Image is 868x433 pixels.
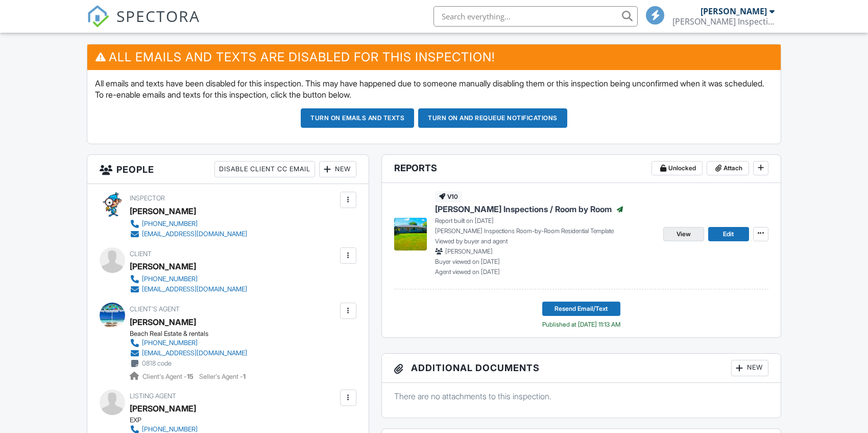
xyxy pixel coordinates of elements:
a: [EMAIL_ADDRESS][DOMAIN_NAME] [130,284,247,294]
div: [PERSON_NAME] [130,259,196,274]
a: [PHONE_NUMBER] [130,338,247,348]
div: [EMAIL_ADDRESS][DOMAIN_NAME] [142,230,247,238]
button: Turn on and Requeue Notifications [418,108,567,128]
span: SPECTORA [116,5,200,27]
span: Client [130,250,152,258]
div: [EMAIL_ADDRESS][DOMAIN_NAME] [142,285,247,293]
a: [PHONE_NUMBER] [130,219,247,229]
div: New [731,360,768,376]
div: Beach Real Estate & rentals [130,330,255,338]
span: Listing Agent [130,392,176,400]
div: [PERSON_NAME] [701,6,767,16]
strong: 15 [187,373,194,380]
strong: 1 [243,373,246,380]
a: [PERSON_NAME] [130,314,196,330]
img: The Best Home Inspection Software - Spectora [87,5,109,28]
h3: All emails and texts are disabled for this inspection! [87,44,781,70]
div: [PERSON_NAME] [130,203,196,219]
div: [PHONE_NUMBER] [142,220,198,228]
div: [PHONE_NUMBER] [142,275,198,283]
a: [EMAIL_ADDRESS][DOMAIN_NAME] [130,348,247,358]
input: Search everything... [433,6,638,27]
div: 0818 code [142,359,172,368]
div: EXP [130,416,346,424]
div: Kloeker Inspections [672,16,775,27]
div: New [319,161,356,177]
a: SPECTORA [87,14,200,35]
span: Seller's Agent - [199,373,246,380]
div: [EMAIL_ADDRESS][DOMAIN_NAME] [142,349,247,357]
a: [PHONE_NUMBER] [130,274,247,284]
p: All emails and texts have been disabled for this inspection. This may have happened due to someon... [95,78,773,101]
span: Client's Agent - [142,373,195,380]
a: [PERSON_NAME] [130,401,196,416]
span: Client's Agent [130,305,180,313]
p: There are no attachments to this inspection. [394,391,768,402]
div: Disable Client CC Email [214,161,315,177]
button: Turn on emails and texts [301,108,414,128]
a: [EMAIL_ADDRESS][DOMAIN_NAME] [130,229,247,239]
div: [PHONE_NUMBER] [142,339,198,347]
h3: People [87,155,369,184]
h3: Additional Documents [382,354,781,383]
span: Inspector [130,194,165,202]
